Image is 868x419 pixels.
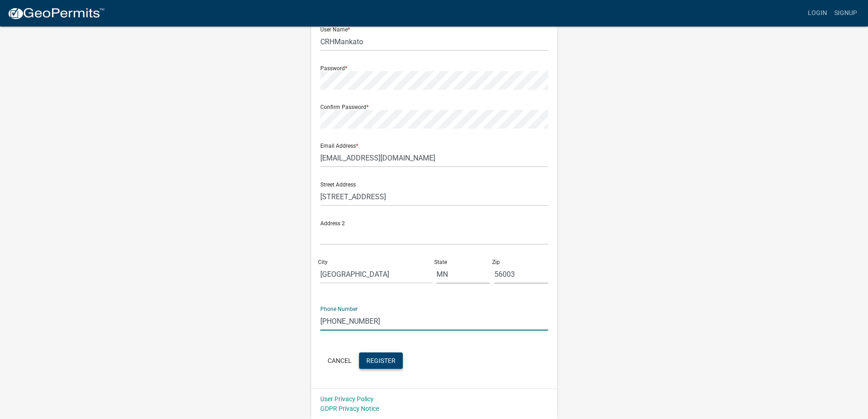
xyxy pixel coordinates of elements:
[804,5,831,22] a: Login
[359,352,403,369] button: Register
[831,5,861,22] a: Signup
[320,405,379,412] a: GDPR Privacy Notice
[320,395,374,403] a: User Privacy Policy
[320,352,359,369] button: Cancel
[366,357,395,364] span: Register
